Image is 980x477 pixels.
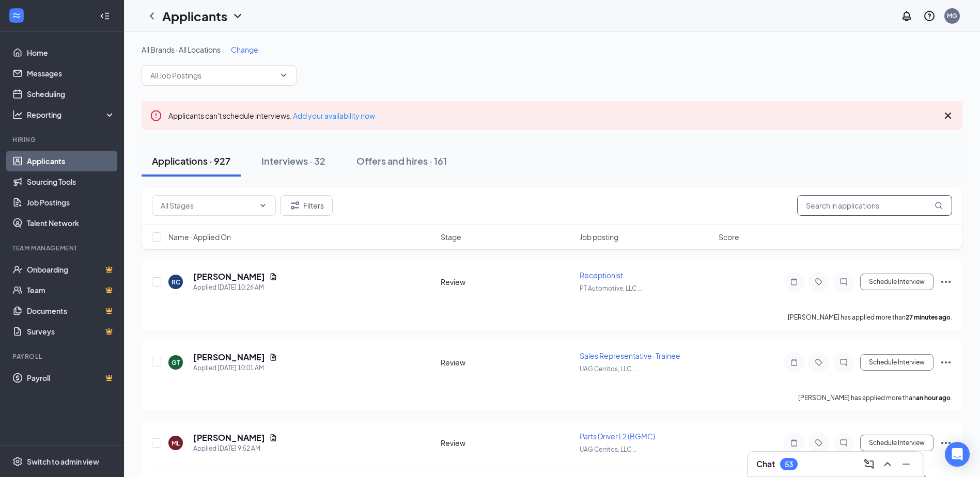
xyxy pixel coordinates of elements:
[860,274,934,290] button: Schedule Interview
[863,458,875,470] svg: ComposeMessage
[172,278,180,287] div: RC
[231,10,244,22] svg: ChevronDown
[356,154,447,167] div: Offers and hires · 161
[580,232,618,242] span: Job posting
[142,45,221,54] span: All Brands · All Locations
[231,45,258,54] span: Change
[837,439,850,447] svg: ChatInactive
[788,358,800,367] svg: Note
[289,199,301,212] svg: Filter
[27,192,115,213] a: Job Postings
[193,443,277,454] div: Applied [DATE] 9:52 AM
[12,352,113,361] div: Payroll
[580,432,655,441] span: Parts Driver L2 (BGMC)
[27,300,115,321] a: DocumentsCrown
[27,109,116,120] div: Reporting
[788,313,952,322] p: [PERSON_NAME] has applied more than .
[27,42,115,63] a: Home
[27,213,115,233] a: Talent Network
[797,195,952,216] input: Search in applications
[27,151,115,171] a: Applicants
[27,368,115,388] a: PayrollCrown
[100,11,110,21] svg: Collapse
[798,393,952,402] p: [PERSON_NAME] has applied more than .
[580,365,637,373] span: UAG Cerritos, LLC ...
[161,200,255,211] input: All Stages
[940,356,952,369] svg: Ellipses
[580,284,642,292] span: PT Automotive, LLC ...
[172,439,180,448] div: ML
[27,171,115,192] a: Sourcing Tools
[785,460,793,469] div: 53
[900,10,913,22] svg: Notifications
[27,259,115,280] a: OnboardingCrown
[580,446,637,453] span: UAG Cerritos, LLC ...
[441,277,573,287] div: Review
[756,458,775,470] h3: Chat
[879,456,896,472] button: ChevronUp
[788,439,800,447] svg: Note
[12,135,113,144] div: Hiring
[788,278,800,286] svg: Note
[923,10,936,22] svg: QuestionInfo
[172,358,180,367] div: GT
[193,271,265,282] h5: [PERSON_NAME]
[860,354,934,371] button: Schedule Interview
[837,358,850,367] svg: ChatInactive
[900,458,912,470] svg: Minimize
[12,244,113,252] div: Team Management
[146,10,158,22] svg: ChevronLeft
[945,442,970,467] div: Open Intercom Messenger
[940,276,952,288] svg: Ellipses
[881,458,894,470] svg: ChevronUp
[193,432,265,443] h5: [PERSON_NAME]
[150,109,162,122] svg: Error
[11,10,22,21] svg: WorkstreamLogo
[27,280,115,300] a: TeamCrown
[27,84,115,104] a: Scheduling
[269,353,277,361] svg: Document
[193,282,277,293] div: Applied [DATE] 10:26 AM
[168,111,375,120] span: Applicants can't schedule interviews.
[152,154,230,167] div: Applications · 927
[27,63,115,84] a: Messages
[12,456,23,467] svg: Settings
[259,201,267,210] svg: ChevronDown
[860,435,934,451] button: Schedule Interview
[837,278,850,286] svg: ChatInactive
[580,271,623,280] span: Receptionist
[162,7,227,25] h1: Applicants
[168,232,231,242] span: Name · Applied On
[269,434,277,442] svg: Document
[12,109,23,120] svg: Analysis
[898,456,914,472] button: Minimize
[719,232,739,242] span: Score
[813,439,825,447] svg: Tag
[27,456,99,467] div: Switch to admin view
[813,278,825,286] svg: Tag
[947,11,957,20] div: MG
[261,154,325,167] div: Interviews · 32
[916,394,951,402] b: an hour ago
[280,195,333,216] button: Filter Filters
[906,313,951,321] b: 27 minutes ago
[441,438,573,448] div: Review
[942,109,954,122] svg: Cross
[269,273,277,281] svg: Document
[27,321,115,342] a: SurveysCrown
[150,70,275,81] input: All Job Postings
[193,352,265,363] h5: [PERSON_NAME]
[940,437,952,449] svg: Ellipses
[580,351,680,360] span: Sales Representative-Trainee
[441,357,573,368] div: Review
[935,201,943,210] svg: MagnifyingGlass
[279,71,288,79] svg: ChevronDown
[813,358,825,367] svg: Tag
[861,456,877,472] button: ComposeMessage
[193,363,277,373] div: Applied [DATE] 10:01 AM
[441,232,461,242] span: Stage
[293,111,375,120] a: Add your availability now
